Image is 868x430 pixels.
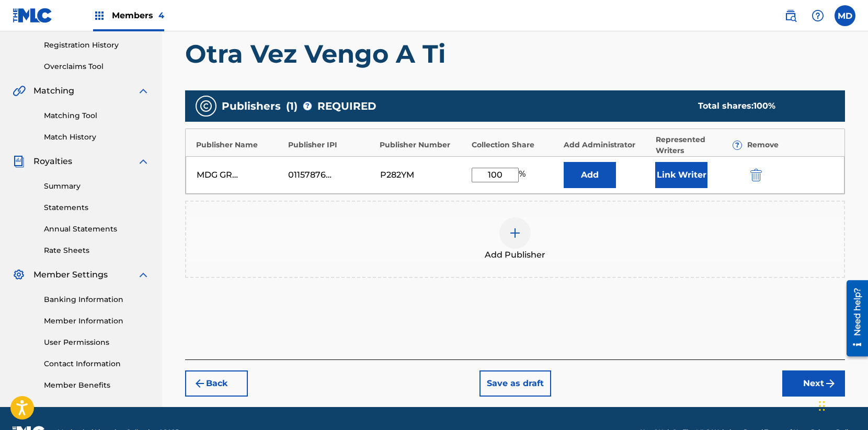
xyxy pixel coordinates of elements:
[196,140,283,150] div: Publisher Name
[44,337,150,348] a: User Permissions
[44,245,150,256] a: Rate Sheets
[33,269,108,281] span: Member Settings
[44,40,150,51] a: Registration History
[816,380,868,430] iframe: Chat Widget
[782,370,845,397] button: Next
[564,140,650,150] div: Add Administrator
[44,294,150,305] a: Banking Information
[158,10,164,20] span: 4
[200,100,212,112] img: publishers
[44,316,150,327] a: Member Information
[485,249,545,261] span: Add Publisher
[780,5,801,26] a: Public Search
[13,155,25,168] img: Royalties
[698,100,824,112] div: Total shares:
[747,140,834,150] div: Remove
[807,5,828,26] div: Help
[509,227,521,239] img: add
[44,132,150,143] a: Match History
[185,370,248,397] button: Back
[137,269,150,281] img: expand
[750,169,762,181] img: 12a2ab48e56ec057fbd8.svg
[753,101,775,111] span: 100 %
[733,141,741,149] span: ?
[44,380,150,391] a: Member Benefits
[44,358,150,369] a: Contact Information
[13,269,25,281] img: Member Settings
[656,134,743,156] div: Represented Writers
[479,370,551,397] button: Save as draft
[564,162,616,188] button: Add
[137,85,150,97] img: expand
[185,38,845,69] h1: Otra Vez Vengo A Ti
[137,155,150,168] img: expand
[655,162,707,188] button: Link Writer
[13,8,53,23] img: MLC Logo
[44,181,150,192] a: Summary
[317,98,376,114] span: REQUIRED
[112,9,164,21] span: Members
[33,155,72,168] span: Royalties
[193,377,206,390] img: 7ee5dd4eb1f8a8e3ef2f.svg
[44,110,150,121] a: Matching Tool
[824,377,837,390] img: f7272a7cc735f4ea7f67.svg
[784,9,797,22] img: search
[44,224,150,235] a: Annual Statements
[288,140,375,150] div: Publisher IPI
[44,202,150,213] a: Statements
[93,9,106,22] img: Top Rightsholders
[222,98,281,114] span: Publishers
[380,140,466,150] div: Publisher Number
[472,140,558,150] div: Collection Share
[812,9,824,22] img: help
[13,85,26,97] img: Matching
[519,168,528,182] span: %
[33,85,74,97] span: Matching
[835,5,855,26] div: User Menu
[819,390,825,422] div: Drag
[44,61,150,72] a: Overclaims Tool
[303,102,312,110] span: ?
[839,276,868,361] iframe: Resource Center
[286,98,298,114] span: ( 1 )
